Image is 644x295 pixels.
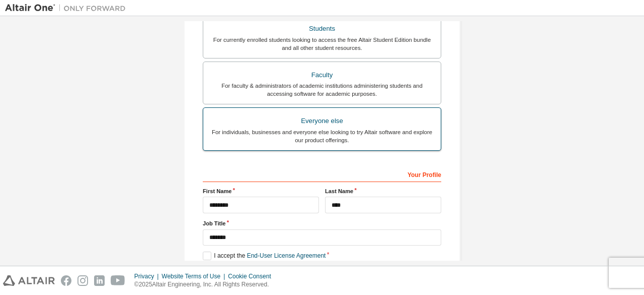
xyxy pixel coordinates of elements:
div: Faculty [209,68,435,82]
div: Your Profile [203,166,441,182]
div: For individuals, businesses and everyone else looking to try Altair software and explore our prod... [209,128,435,144]
div: Everyone else [209,114,435,128]
label: First Name [203,187,319,195]
p: © 2025 Altair Engineering, Inc. All Rights Reserved. [134,280,277,289]
img: instagram.svg [77,275,88,286]
img: altair_logo.svg [3,275,55,286]
label: Last Name [325,187,441,195]
img: Altair One [5,3,131,13]
div: For faculty & administrators of academic institutions administering students and accessing softwa... [209,82,435,98]
div: For currently enrolled students looking to access the free Altair Student Edition bundle and all ... [209,36,435,52]
a: End-User License Agreement [247,252,326,259]
img: facebook.svg [61,275,71,286]
div: Cookie Consent [228,272,277,280]
div: Privacy [134,272,162,280]
label: I accept the [203,252,326,260]
img: linkedin.svg [94,275,105,286]
img: youtube.svg [111,275,125,286]
label: Job Title [203,219,441,227]
div: Students [209,22,435,36]
div: Website Terms of Use [162,272,228,280]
